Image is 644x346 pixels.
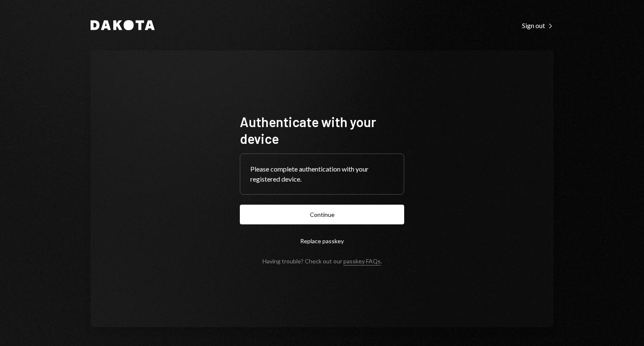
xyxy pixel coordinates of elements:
div: Having trouble? Check out our . [262,258,382,265]
div: Sign out [522,21,553,30]
a: passkey FAQs [343,258,381,265]
div: Please complete authentication with your registered device. [250,164,394,184]
a: Sign out [522,21,553,30]
button: Continue [240,205,404,224]
button: Replace passkey [240,231,404,251]
h1: Authenticate with your device [240,113,404,147]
